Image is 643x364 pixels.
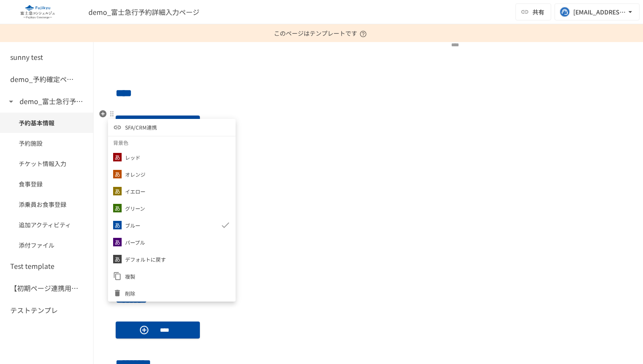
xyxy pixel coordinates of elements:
span: 複製 [125,272,230,280]
p: イエロー [125,187,145,195]
p: ブルー [125,221,140,229]
span: 削除 [125,289,230,297]
p: オレンジ [125,170,145,178]
p: 背景色 [113,138,128,147]
p: パープル [125,238,145,246]
p: レッド [125,153,140,161]
p: グリーン [125,204,145,212]
span: SFA/CRM連携 [125,123,157,131]
p: デフォルトに戻す [125,255,166,263]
